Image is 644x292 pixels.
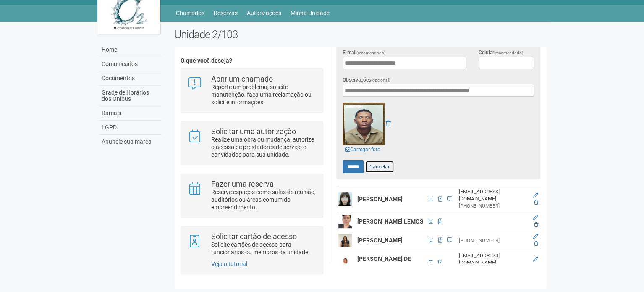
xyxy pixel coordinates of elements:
a: Editar membro [533,234,538,239]
a: Abrir um chamado Reporte um problema, solicite manutenção, faça uma reclamação ou solicite inform... [187,75,316,106]
h2: Unidade 2/103 [174,28,547,41]
strong: [PERSON_NAME] LEMOS [357,218,424,225]
a: Home [99,43,162,57]
a: Documentos [99,71,162,86]
a: Excluir membro [534,241,538,247]
a: Solicitar uma autorização Realize uma obra ou mudança, autorize o acesso de prestadores de serviç... [187,128,316,158]
img: user.png [338,215,352,228]
a: LGPD [99,121,162,135]
strong: Solicitar uma autorização [211,127,296,136]
a: Carregar foto [343,145,383,154]
p: Reporte um problema, solicite manutenção, faça uma reclamação ou solicite informações. [211,83,317,106]
a: Veja o tutorial [211,260,247,267]
label: E-mail [343,49,386,57]
a: Excluir membro [534,200,538,205]
label: Celular [479,49,524,57]
p: Solicite cartões de acesso para funcionários ou membros da unidade. [211,241,317,256]
div: [EMAIL_ADDRESS][DOMAIN_NAME] [458,188,527,203]
a: Minha Unidade [291,7,330,19]
span: (recomendado) [356,50,386,55]
a: Comunicados [99,57,162,71]
strong: [PERSON_NAME] [357,196,403,203]
a: Solicitar cartão de acesso Solicite cartões de acesso para funcionários ou membros da unidade. [187,233,316,256]
strong: [PERSON_NAME] DE [PERSON_NAME] [357,255,411,271]
label: Observações [343,76,390,84]
div: [EMAIL_ADDRESS][DOMAIN_NAME] [458,252,527,266]
a: Editar membro [533,192,538,198]
strong: Abrir um chamado [211,74,273,83]
div: [PHONE_NUMBER] [458,237,527,244]
a: Remover [386,120,391,127]
img: user.png [338,192,352,206]
a: Chamados [176,7,204,19]
strong: [PERSON_NAME] [357,237,403,244]
strong: Fazer uma reserva [211,179,274,188]
img: user.png [338,256,352,270]
a: Ramais [99,106,162,121]
a: Excluir membro [534,263,538,269]
p: Reserve espaços como salas de reunião, auditórios ou áreas comum do empreendimento. [211,188,317,211]
a: Cancelar [365,160,394,173]
a: Fazer uma reserva Reserve espaços como salas de reunião, auditórios ou áreas comum do empreendime... [187,180,316,211]
strong: Solicitar cartão de acesso [211,232,297,241]
img: user.png [338,234,352,247]
span: (opcional) [371,78,390,82]
a: Excluir membro [534,222,538,228]
a: Autorizações [247,7,281,19]
h4: O que você deseja? [181,58,323,64]
a: Grade de Horários dos Ônibus [99,86,162,106]
img: GetFile [343,103,385,145]
span: (recomendado) [494,50,524,55]
a: Editar membro [533,256,538,262]
a: Reservas [214,7,238,19]
a: Anuncie sua marca [99,135,162,149]
a: Editar membro [533,215,538,221]
div: [PHONE_NUMBER] [458,203,527,210]
p: Realize uma obra ou mudança, autorize o acesso de prestadores de serviço e convidados para sua un... [211,136,317,158]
